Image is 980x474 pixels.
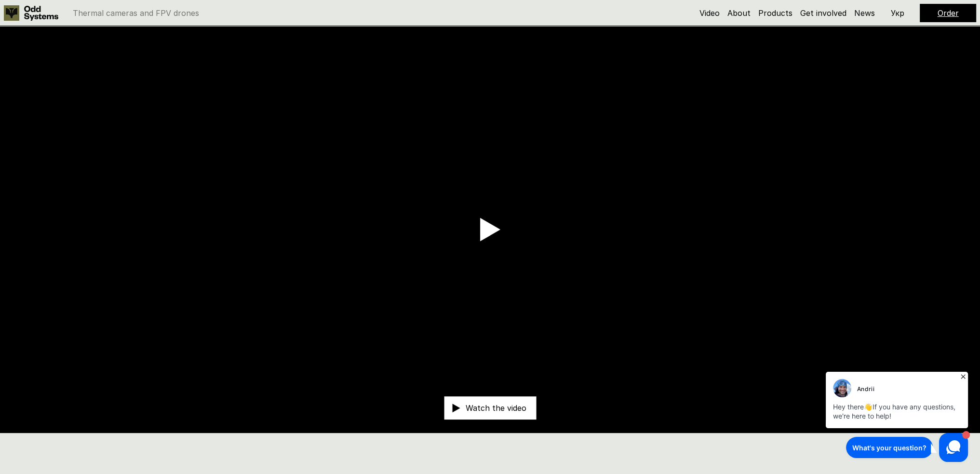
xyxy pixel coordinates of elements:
[699,8,720,18] a: Video
[727,8,751,18] a: About
[938,8,959,18] a: Order
[823,369,970,464] iframe: HelpCrunch
[891,9,904,17] p: Укр
[854,8,875,18] a: News
[73,9,199,17] p: Thermal cameras and FPV drones
[758,8,792,18] a: Products
[800,8,846,18] a: Get involved
[466,404,526,412] p: Watch the video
